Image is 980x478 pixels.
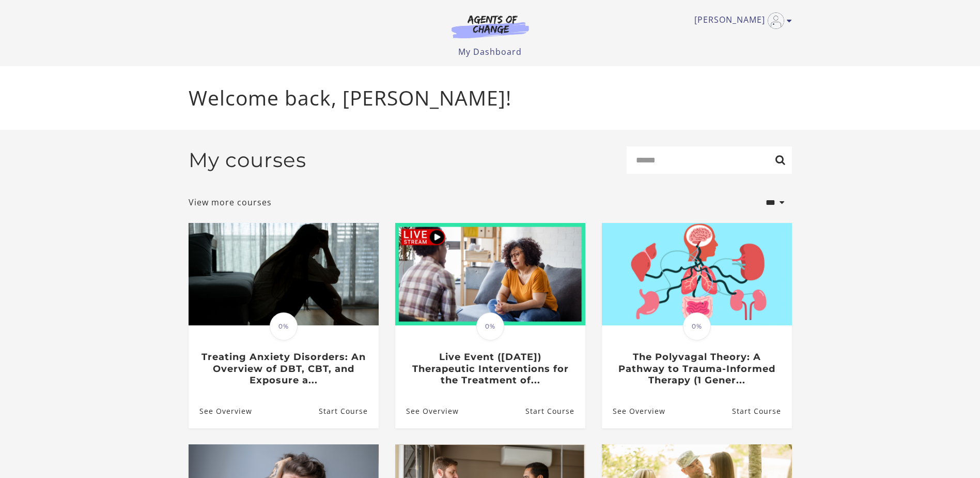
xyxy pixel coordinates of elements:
a: Treating Anxiety Disorders: An Overview of DBT, CBT, and Exposure a...: Resume Course [318,394,378,428]
a: Treating Anxiety Disorders: An Overview of DBT, CBT, and Exposure a...: See Overview [189,394,252,428]
h3: Live Event ([DATE]) Therapeutic Interventions for the Treatment of... [406,351,574,386]
span: 0% [683,312,711,340]
h3: The Polyvagal Theory: A Pathway to Trauma-Informed Therapy (1 Gener... [613,351,781,386]
a: Live Event (1/23/26) Therapeutic Interventions for the Treatment of...: See Overview [395,394,459,428]
span: 0% [270,312,298,340]
a: The Polyvagal Theory: A Pathway to Trauma-Informed Therapy (1 Gener...: See Overview [602,394,665,428]
a: Live Event (1/23/26) Therapeutic Interventions for the Treatment of...: Resume Course [525,394,585,428]
a: Toggle menu [694,12,787,29]
img: Agents of Change Logo [441,14,540,38]
a: My Dashboard [458,46,522,57]
a: View more courses [189,196,272,208]
h2: My courses [189,148,306,172]
h3: Treating Anxiety Disorders: An Overview of DBT, CBT, and Exposure a... [199,351,367,386]
p: Welcome back, [PERSON_NAME]! [189,83,792,113]
span: 0% [476,312,504,340]
a: The Polyvagal Theory: A Pathway to Trauma-Informed Therapy (1 Gener...: Resume Course [732,394,791,428]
